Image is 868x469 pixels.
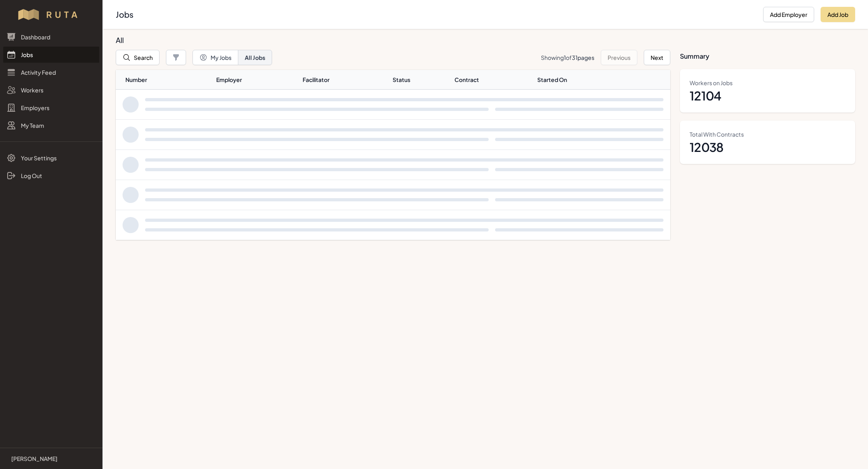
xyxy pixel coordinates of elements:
[680,35,855,61] h3: Summary
[821,7,855,22] button: Add Job
[299,70,389,90] th: Facilitator
[601,50,637,65] button: Previous
[17,8,86,21] img: Workflow
[116,70,213,90] th: Number
[763,7,814,22] button: Add Employer
[454,70,534,90] th: Contract
[690,130,845,138] dt: Total With Contracts
[3,47,99,63] a: Jobs
[116,9,757,20] h2: Jobs
[534,70,631,90] th: Started On
[541,53,594,61] p: Showing of
[690,79,845,87] dt: Workers on Jobs
[564,54,566,61] span: 1
[116,35,664,45] h3: All
[389,70,454,90] th: Status
[541,50,670,65] nav: Pagination
[3,82,99,98] a: Workers
[3,64,99,80] a: Activity Feed
[3,150,99,166] a: Your Settings
[3,168,99,184] a: Log Out
[192,50,238,65] button: My Jobs
[11,455,57,463] p: [PERSON_NAME]
[690,140,845,154] dd: 12038
[3,29,99,45] a: Dashboard
[644,50,670,65] button: Next
[6,455,96,463] a: [PERSON_NAME]
[238,50,272,65] button: All Jobs
[690,88,845,103] dd: 12104
[213,70,299,90] th: Employer
[116,50,160,65] button: Search
[3,117,99,133] a: My Team
[572,54,594,61] span: 31 pages
[3,100,99,116] a: Employers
